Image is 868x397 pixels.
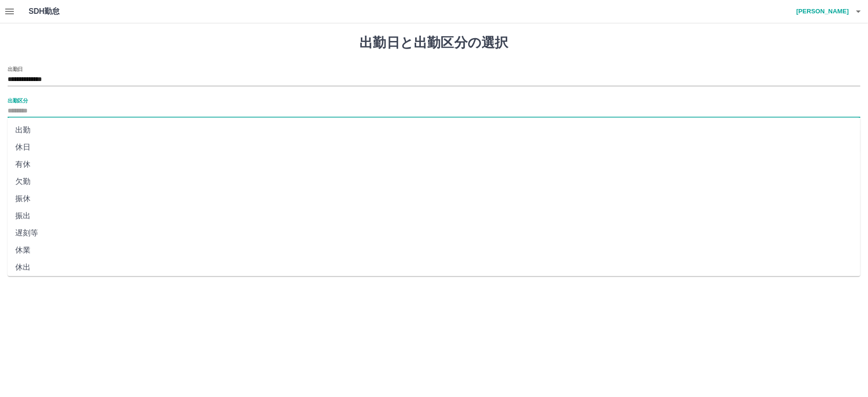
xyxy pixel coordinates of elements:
[8,207,860,224] li: 振出
[8,173,860,190] li: 欠勤
[8,276,860,293] li: 育介休
[8,97,28,104] label: 出勤区分
[8,224,860,242] li: 遅刻等
[8,65,23,72] label: 出勤日
[8,122,860,139] li: 出勤
[8,190,860,207] li: 振休
[8,242,860,259] li: 休業
[8,139,860,156] li: 休日
[8,35,860,51] h1: 出勤日と出勤区分の選択
[8,259,860,276] li: 休出
[8,156,860,173] li: 有休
